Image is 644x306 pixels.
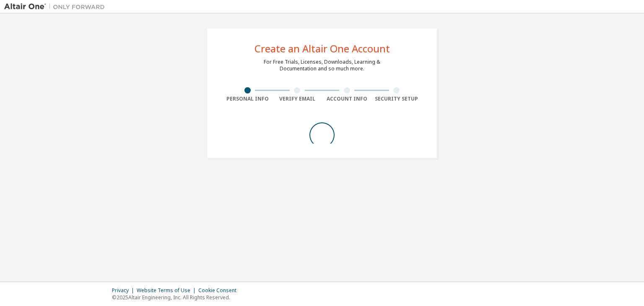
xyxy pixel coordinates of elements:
[273,96,322,102] div: Verify Email
[137,287,198,294] div: Website Terms of Use
[112,287,137,294] div: Privacy
[4,3,109,11] img: Altair One
[198,287,241,294] div: Cookie Consent
[264,59,380,72] div: For Free Trials, Licenses, Downloads, Learning & Documentation and so much more.
[372,96,422,102] div: Security Setup
[254,44,390,54] div: Create an Altair One Account
[322,96,372,102] div: Account Info
[112,294,241,301] p: © 2025 Altair Engineering, Inc. All Rights Reserved.
[223,96,273,102] div: Personal Info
